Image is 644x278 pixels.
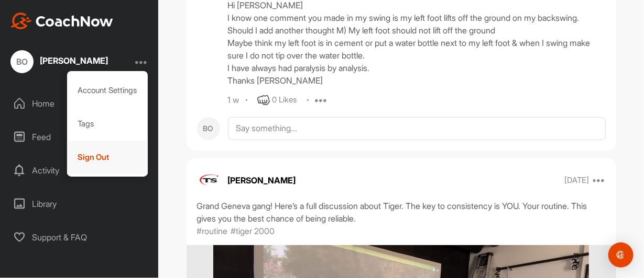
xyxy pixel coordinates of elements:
[6,157,154,183] div: Activity
[67,141,148,174] div: Sign Out
[197,117,220,140] div: BO
[197,200,606,225] div: Grand Geneva gang! Here’s a full discussion about Tiger. The key to consistency is YOU. Your rout...
[228,174,296,187] p: [PERSON_NAME]
[6,90,154,117] div: Home
[10,13,113,29] img: CoachNow
[6,191,154,217] div: Library
[6,224,154,250] div: Support & FAQ
[197,169,220,192] img: avatar
[272,94,297,106] div: 0 Likes
[67,74,148,107] div: Account Settings
[564,175,589,186] p: [DATE]
[608,242,634,268] div: Open Intercom Messenger
[67,107,148,141] div: Tags
[197,225,228,237] p: #routine
[10,50,34,73] div: BO
[231,225,275,237] p: #tiger 2000
[228,95,239,106] div: 1 w
[6,124,154,150] div: Feed
[40,56,108,65] div: [PERSON_NAME]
